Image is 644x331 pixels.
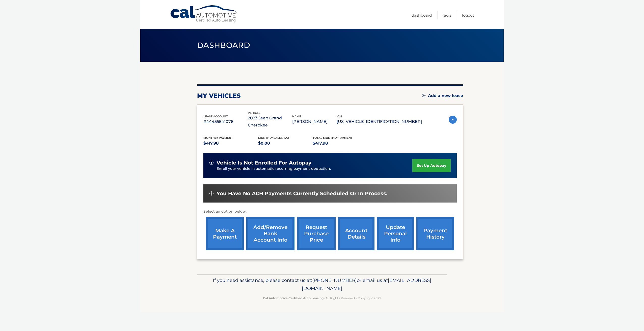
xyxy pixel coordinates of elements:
[248,115,292,129] p: 2023 Jeep Grand Cherokee
[206,217,244,250] a: make a payment
[449,116,457,124] img: accordion-active.svg
[337,115,342,118] span: vin
[302,277,431,291] span: [EMAIL_ADDRESS][DOMAIN_NAME]
[416,217,454,250] a: payment history
[209,191,213,195] img: alert-white.svg
[197,41,250,50] span: Dashboard
[422,94,425,97] img: add.svg
[462,11,474,19] a: Logout
[197,92,241,100] h2: my vehicles
[217,160,311,166] span: vehicle is not enrolled for autopay
[200,276,444,292] p: If you need assistance, please contact us at: or email us at
[443,11,451,19] a: FAQ's
[170,5,238,23] a: Cal Automotive
[258,140,313,147] p: $0.00
[203,115,228,118] span: lease account
[203,136,233,140] span: Monthly Payment
[258,136,289,140] span: Monthly sales Tax
[313,140,367,147] p: $417.98
[209,161,213,165] img: alert-white.svg
[297,217,336,250] a: request purchase price
[217,190,387,197] span: You have no ACH payments currently scheduled or in process.
[203,118,248,125] p: #44455541078
[292,118,337,125] p: [PERSON_NAME]
[337,118,422,125] p: [US_VEHICLE_IDENTIFICATION_NUMBER]
[422,93,463,98] a: Add a new lease
[217,166,412,172] p: Enroll your vehicle in automatic recurring payment deduction.
[200,295,444,301] p: - All Rights Reserved - Copyright 2025
[292,115,301,118] span: name
[313,136,353,140] span: Total Monthly Payment
[412,159,451,172] a: set up autopay
[377,217,414,250] a: update personal info
[412,11,432,19] a: Dashboard
[248,111,260,115] span: vehicle
[312,277,357,283] span: [PHONE_NUMBER]
[203,209,457,215] p: Select an option below:
[263,296,324,300] strong: Cal Automotive Certified Auto Leasing
[246,217,294,250] a: Add/Remove bank account info
[338,217,374,250] a: account details
[203,140,258,147] p: $417.98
